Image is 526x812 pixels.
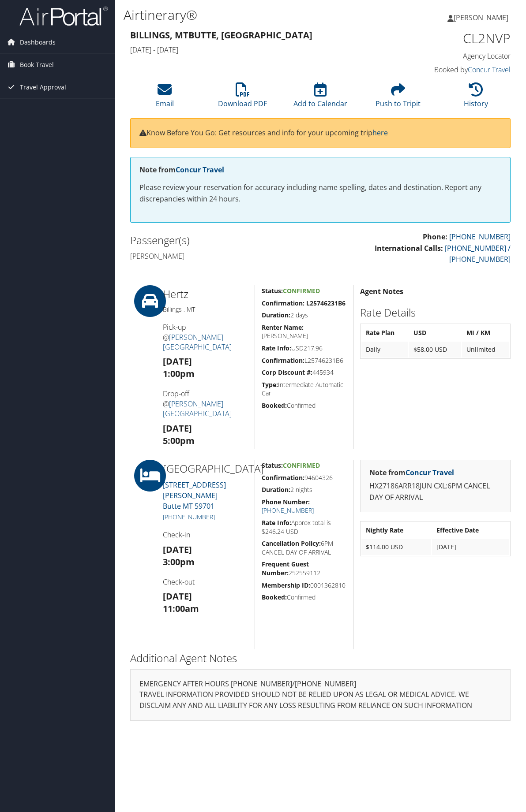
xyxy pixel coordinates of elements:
[360,287,403,296] strong: Agent Notes
[163,389,248,418] h4: Drop-off @
[449,232,511,242] a: [PHONE_NUMBER]
[139,127,501,139] p: Know Before You Go: Get resources and info for your upcoming trip
[262,311,346,320] h5: 2 days
[262,560,309,577] strong: Frequent Guest Number:
[425,29,511,48] h1: CL2NVP
[163,544,192,555] strong: [DATE]
[262,311,290,319] strong: Duration:
[163,556,195,568] strong: 3:00pm
[163,355,192,367] strong: [DATE]
[262,380,346,398] h5: Intermediate Automatic Car
[262,344,291,352] strong: Rate Info:
[361,342,408,358] td: Daily
[447,4,517,31] a: [PERSON_NAME]
[163,322,248,352] h4: Pick-up @
[262,485,346,494] h5: 2 nights
[163,435,195,447] strong: 5:00pm
[432,522,509,538] th: Effective Date
[454,13,508,22] span: [PERSON_NAME]
[262,356,304,365] strong: Confirmation:
[262,473,304,482] strong: Confirmation:
[425,65,511,74] h4: Booked by
[20,54,54,76] span: Book Travel
[462,342,509,358] td: Unlimited
[124,6,386,24] h1: Airtinerary®
[163,590,192,602] strong: [DATE]
[369,480,501,503] p: HX27186ARR18JUN CXL:6PM CANCEL DAY OF ARRIVAL
[130,233,314,248] h2: Passenger(s)
[262,368,312,376] strong: Corp Discount #:
[375,243,443,253] strong: International Calls:
[163,530,248,540] h4: Check-in
[468,65,511,74] a: Concur Travel
[462,325,509,341] th: MI / KM
[262,593,287,601] strong: Booked:
[262,581,346,590] h5: 0001362810
[464,87,488,108] a: History
[361,539,431,555] td: $114.00 USD
[262,506,314,514] a: [PHONE_NUMBER]
[139,182,501,205] p: Please review your reservation for accuracy including name spelling, dates and destination. Repor...
[262,380,278,389] strong: Type:
[176,165,224,175] a: Concur Travel
[262,299,346,307] strong: Confirmation: L25746231B6
[262,518,346,536] h5: Approx total is $246.24 USD
[262,461,283,469] strong: Status:
[360,305,511,320] h2: Rate Details
[130,669,511,721] div: EMERGENCY AFTER HOURS [PHONE_NUMBER]/[PHONE_NUMBER]
[262,323,304,332] strong: Renter Name:
[262,344,346,353] h5: USD217.96
[130,45,412,55] h4: [DATE] - [DATE]
[409,325,462,341] th: USD
[163,287,248,302] h2: Hertz
[262,485,290,494] strong: Duration:
[19,6,108,26] img: airportal-logo.png
[423,232,447,242] strong: Phone:
[130,651,511,666] h2: Additional Agent Notes
[262,401,346,410] h5: Confirmed
[20,31,56,53] span: Dashboards
[432,539,509,555] td: [DATE]
[283,287,320,295] span: Confirmed
[262,581,310,589] strong: Membership ID:
[369,468,454,477] strong: Note from
[293,87,347,108] a: Add to Calendar
[262,518,291,527] strong: Rate Info:
[218,87,267,108] a: Download PDF
[163,577,248,587] h4: Check-out
[163,603,199,615] strong: 11:00am
[283,461,320,469] span: Confirmed
[376,87,421,108] a: Push to Tripit
[139,689,501,711] p: TRAVEL INFORMATION PROVIDED SHOULD NOT BE RELIED UPON AS LEGAL OR MEDICAL ADVICE. WE DISCLAIM ANY...
[262,368,346,377] h5: 445934
[372,128,388,138] a: here
[262,473,346,482] h5: 94604326
[262,498,310,506] strong: Phone Number:
[262,560,346,577] h5: 252559112
[163,513,215,521] a: [PHONE_NUMBER]
[406,468,454,477] a: Concur Travel
[163,461,248,476] h2: [GEOGRAPHIC_DATA]
[139,165,224,175] strong: Note from
[262,287,283,295] strong: Status:
[262,323,346,340] h5: [PERSON_NAME]
[156,87,174,108] a: Email
[361,522,431,538] th: Nightly Rate
[163,305,248,314] h5: Billings , MT
[262,539,321,548] strong: Cancellation Policy:
[130,29,312,41] strong: Billings, MT Butte, [GEOGRAPHIC_DATA]
[425,51,511,61] h4: Agency Locator
[130,251,314,261] h4: [PERSON_NAME]
[361,325,408,341] th: Rate Plan
[163,422,192,434] strong: [DATE]
[20,76,66,98] span: Travel Approval
[163,480,226,511] a: [STREET_ADDRESS][PERSON_NAME]Butte MT 59701
[163,399,232,418] a: [PERSON_NAME][GEOGRAPHIC_DATA]
[262,593,346,602] h5: Confirmed
[409,342,462,358] td: $58.00 USD
[262,539,346,556] h5: 6PM CANCEL DAY OF ARRIVAL
[262,356,346,365] h5: L25746231B6
[445,243,511,264] a: [PHONE_NUMBER] / [PHONE_NUMBER]
[262,401,287,410] strong: Booked:
[163,368,195,380] strong: 1:00pm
